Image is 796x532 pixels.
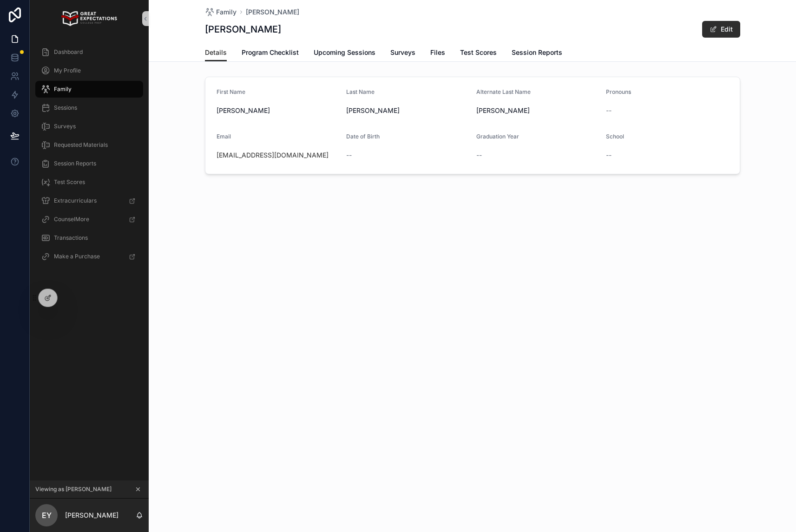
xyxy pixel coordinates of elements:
span: -- [606,151,612,160]
span: -- [476,151,482,160]
span: Date of Birth [346,133,380,140]
a: Transactions [35,230,143,246]
button: Edit [702,21,740,38]
span: Graduation Year [476,133,519,140]
a: Test Scores [460,44,497,63]
a: Family [205,7,237,17]
a: Dashboard [35,44,143,60]
span: School [606,133,624,140]
span: Transactions [54,234,88,242]
a: Extracurriculars [35,192,143,209]
span: Surveys [390,48,415,57]
a: Family [35,81,143,98]
span: Family [216,7,237,17]
span: [PERSON_NAME] [217,106,339,115]
span: Alternate Last Name [476,88,531,95]
a: My Profile [35,62,143,79]
a: Surveys [390,44,415,63]
span: Requested Materials [54,141,108,149]
span: Email [217,133,231,140]
span: First Name [217,88,245,95]
span: [PERSON_NAME] [476,106,599,115]
span: Dashboard [54,48,83,56]
a: Files [430,44,445,63]
a: Program Checklist [242,44,299,63]
div: scrollable content [30,37,149,277]
a: Sessions [35,99,143,116]
span: Files [430,48,445,57]
span: CounselMore [54,216,89,223]
a: Test Scores [35,174,143,190]
h1: [PERSON_NAME] [205,23,281,36]
a: Upcoming Sessions [314,44,375,63]
p: [PERSON_NAME] [65,511,118,520]
a: Session Reports [512,44,562,63]
span: -- [346,151,352,160]
a: [PERSON_NAME] [246,7,299,17]
span: -- [606,106,612,115]
a: CounselMore [35,211,143,228]
a: Details [205,44,227,62]
span: Extracurriculars [54,197,97,204]
img: App logo [61,11,117,26]
span: [PERSON_NAME] [346,106,469,115]
span: Last Name [346,88,375,95]
span: Program Checklist [242,48,299,57]
a: Surveys [35,118,143,135]
span: Sessions [54,104,77,112]
span: Session Reports [54,160,96,167]
a: Session Reports [35,155,143,172]
a: Requested Materials [35,137,143,153]
span: Test Scores [460,48,497,57]
a: Make a Purchase [35,248,143,265]
span: Test Scores [54,178,85,186]
span: Make a Purchase [54,253,100,260]
span: Session Reports [512,48,562,57]
span: Upcoming Sessions [314,48,375,57]
span: Surveys [54,123,76,130]
span: My Profile [54,67,81,74]
a: [EMAIL_ADDRESS][DOMAIN_NAME] [217,151,329,160]
span: Family [54,85,72,93]
span: Pronouns [606,88,631,95]
span: EY [42,510,52,521]
span: Viewing as [PERSON_NAME] [35,486,112,493]
span: Details [205,48,227,57]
